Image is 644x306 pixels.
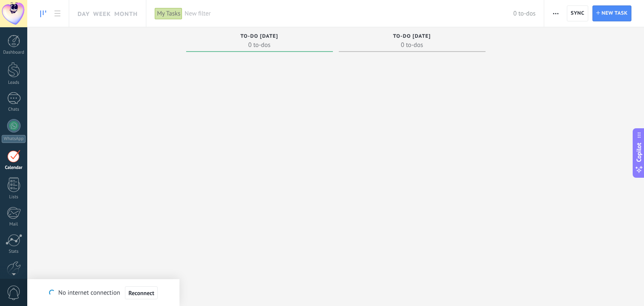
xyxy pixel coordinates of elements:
[128,290,154,296] span: Reconnect
[2,135,26,143] div: WhatsApp
[550,5,562,21] button: More
[602,6,628,21] span: New task
[50,5,65,22] a: To-do list
[240,34,278,39] span: To-do [DATE]
[343,41,481,49] span: 0 to-dos
[567,5,588,21] button: Sync
[49,286,158,300] div: No internet connection
[2,107,26,112] div: Chats
[635,143,643,162] span: Copilot
[36,5,50,22] a: Task board
[155,8,182,20] div: My Tasks
[125,286,157,300] button: Reconnect
[2,222,26,227] div: Mail
[184,10,513,18] span: New filter
[190,41,329,49] span: 0 to-dos
[592,5,631,21] button: New task
[2,194,26,200] div: Lists
[571,11,584,16] span: Sync
[393,34,431,39] span: To-do [DATE]
[2,249,26,254] div: Stats
[2,50,26,55] div: Dashboard
[2,80,26,86] div: Leads
[513,10,535,18] span: 0 to-dos
[2,165,26,171] div: Calendar
[343,34,481,41] div: To-do tomorrow
[190,34,329,41] div: To-do today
